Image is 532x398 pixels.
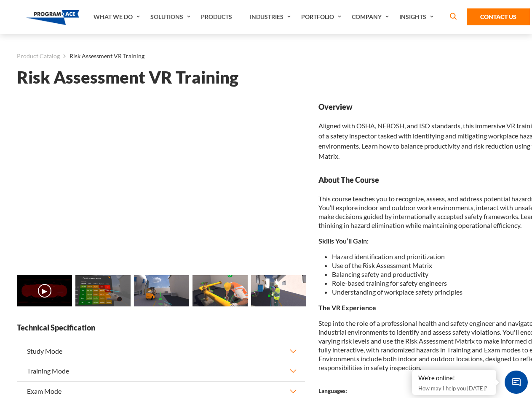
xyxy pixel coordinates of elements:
[75,275,131,306] img: Risk Assessment VR Training - Preview 1
[17,275,72,306] img: Risk Assessment VR Training - Video 0
[318,387,347,394] strong: Languages:
[17,102,305,264] iframe: Risk Assessment VR Training - Video 0
[60,51,144,62] li: Risk Assessment VR Training
[134,275,189,306] img: Risk Assessment VR Training - Preview 2
[418,383,490,393] p: How may I help you [DATE]?
[418,374,490,382] div: We're online!
[467,8,530,25] a: Contact Us
[17,322,305,333] strong: Technical Specification
[17,341,305,361] button: Study Mode
[38,284,51,298] button: ▶
[26,10,80,25] img: Program-Ace
[192,275,248,306] img: Risk Assessment VR Training - Preview 3
[17,51,60,62] a: Product Catalog
[251,275,306,306] img: Risk Assessment VR Training - Preview 4
[505,371,528,394] span: Chat Widget
[17,361,305,381] button: Training Mode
